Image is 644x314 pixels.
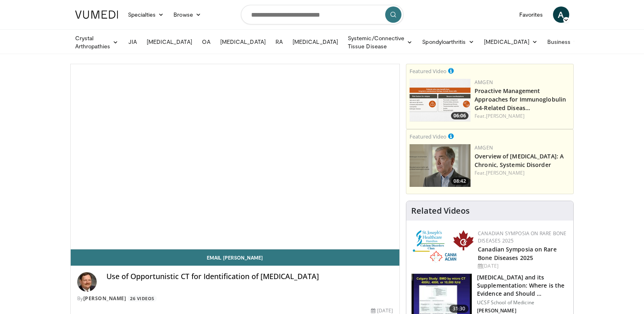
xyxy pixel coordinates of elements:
[410,133,447,140] small: Featured Video
[77,272,97,292] img: Avatar
[410,79,471,121] img: b07e8bac-fd62-4609-bac4-e65b7a485b7c.png.150x105_q85_crop-smart_upscale.png
[451,112,468,119] span: 06:06
[413,230,474,263] img: 59b7dea3-8883-45d6-a110-d30c6cb0f321.png.150x105_q85_autocrop_double_scale_upscale_version-0.2.png
[478,245,557,262] a: Canadian Symposia on Rare Bone Diseases 2025
[241,5,403,24] input: Search topics, interventions
[477,273,568,298] h3: [MEDICAL_DATA] and its Supplementation: Where is the Evidence and Should …
[514,6,548,23] a: Favorites
[451,178,468,185] span: 08:42
[215,34,271,50] a: [MEDICAL_DATA]
[449,305,469,313] span: 31:30
[75,11,118,19] img: VuMedi Logo
[475,87,566,112] a: Proactive Management Approaches for Immunoglobulin G4-Related Diseas…
[71,249,400,266] a: Email [PERSON_NAME]
[128,295,157,302] a: 26 Videos
[475,113,570,120] div: Feat.
[106,272,393,281] h4: Use of Opportunistic CT for Identification of [MEDICAL_DATA]
[486,113,525,119] a: [PERSON_NAME]
[478,262,567,270] div: [DATE]
[169,6,206,23] a: Browse
[542,34,584,50] a: Business
[71,64,400,249] video-js: Video Player
[410,144,471,187] a: 08:42
[417,34,479,50] a: Spondyloarthritis
[70,34,124,50] a: Crystal Arthropathies
[477,299,568,306] p: UCSF School of Medicine
[197,34,215,50] a: OA
[475,144,493,151] a: Amgen
[477,308,568,314] p: [PERSON_NAME]
[478,230,566,244] a: Canadian Symposia on Rare Bone Diseases 2025
[271,34,288,50] a: RA
[479,34,542,50] a: [MEDICAL_DATA]
[83,295,126,302] a: [PERSON_NAME]
[475,79,493,86] a: Amgen
[77,295,393,302] div: By
[475,169,570,177] div: Feat.
[410,144,471,187] img: 40cb7efb-a405-4d0b-b01f-0267f6ac2b93.png.150x105_q85_crop-smart_upscale.png
[288,34,343,50] a: [MEDICAL_DATA]
[475,152,564,169] a: Overview of [MEDICAL_DATA]: A Chronic, Systemic Disorder
[142,34,197,50] a: [MEDICAL_DATA]
[410,67,447,75] small: Featured Video
[123,6,169,23] a: Specialties
[124,34,142,50] a: JIA
[411,206,470,216] h4: Related Videos
[486,169,525,176] a: [PERSON_NAME]
[410,79,471,121] a: 06:06
[343,34,417,50] a: Systemic/Connective Tissue Disease
[553,6,569,23] a: A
